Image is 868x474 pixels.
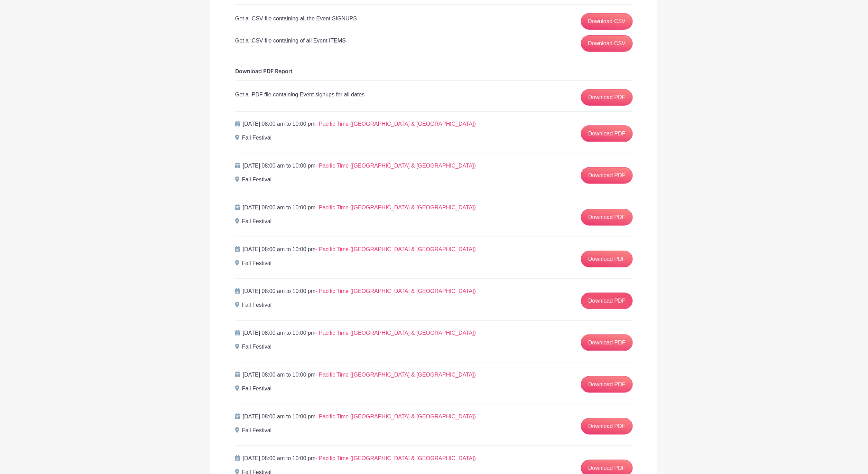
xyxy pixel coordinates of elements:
[235,15,357,23] p: Get a .CSV file containing all the Event SIGNUPS
[581,418,633,435] a: Download PDF
[315,372,476,378] span: - Pacific Time ([GEOGRAPHIC_DATA] & [GEOGRAPHIC_DATA])
[242,259,271,267] p: Fall Festival
[243,454,476,463] p: [DATE] 08:00 am to 10:00 pm
[315,414,476,419] span: - Pacific Time ([GEOGRAPHIC_DATA] & [GEOGRAPHIC_DATA])
[581,167,633,184] a: Download PDF
[243,245,476,254] p: [DATE] 08:00 am to 10:00 pm
[581,13,633,30] a: Download CSV
[242,176,271,184] p: Fall Festival
[315,205,476,210] span: - Pacific Time ([GEOGRAPHIC_DATA] & [GEOGRAPHIC_DATA])
[315,163,476,169] span: - Pacific Time ([GEOGRAPHIC_DATA] & [GEOGRAPHIC_DATA])
[235,68,633,75] h6: Download PDF Report
[581,376,633,393] a: Download PDF
[581,209,633,226] a: Download PDF
[315,455,476,461] span: - Pacific Time ([GEOGRAPHIC_DATA] & [GEOGRAPHIC_DATA])
[235,91,364,99] p: Get a .PDF file containing Event signups for all dates
[581,35,633,52] a: Download CSV
[315,246,476,252] span: - Pacific Time ([GEOGRAPHIC_DATA] & [GEOGRAPHIC_DATA])
[581,293,633,309] a: Download PDF
[581,125,633,142] a: Download PDF
[243,413,476,421] p: [DATE] 08:00 am to 10:00 pm
[581,89,633,106] a: Download PDF
[315,121,476,127] span: - Pacific Time ([GEOGRAPHIC_DATA] & [GEOGRAPHIC_DATA])
[243,371,476,379] p: [DATE] 08:00 am to 10:00 pm
[243,329,476,337] p: [DATE] 08:00 am to 10:00 pm
[243,162,476,170] p: [DATE] 08:00 am to 10:00 pm
[315,330,476,336] span: - Pacific Time ([GEOGRAPHIC_DATA] & [GEOGRAPHIC_DATA])
[242,343,271,351] p: Fall Festival
[243,287,476,295] p: [DATE] 08:00 am to 10:00 pm
[235,37,346,45] p: Get a .CSV file containing of all Event ITEMS
[581,334,633,351] a: Download PDF
[242,426,271,435] p: Fall Festival
[581,251,633,267] a: Download PDF
[242,385,271,393] p: Fall Festival
[242,217,271,226] p: Fall Festival
[315,288,476,294] span: - Pacific Time ([GEOGRAPHIC_DATA] & [GEOGRAPHIC_DATA])
[242,134,271,142] p: Fall Festival
[242,301,271,309] p: Fall Festival
[243,120,476,128] p: [DATE] 08:00 am to 10:00 pm
[243,203,476,212] p: [DATE] 08:00 am to 10:00 pm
